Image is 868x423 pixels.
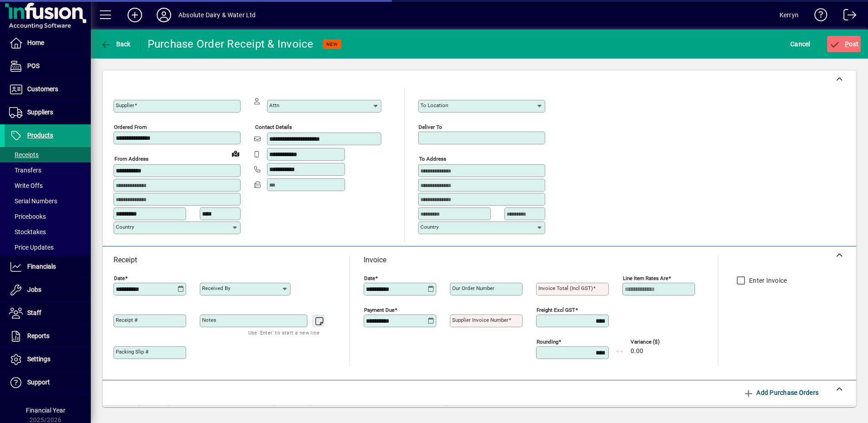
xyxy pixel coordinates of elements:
span: Customers [27,85,58,93]
span: Suppliers [27,108,53,116]
span: Transfers [9,167,41,174]
button: Profile [149,7,178,23]
a: Customers [5,78,91,101]
span: Staff [27,309,41,316]
span: ost [829,40,859,48]
span: Pricebooks [9,213,46,220]
button: Post [827,36,861,52]
a: Stocktakes [5,224,91,240]
span: Products [27,132,53,139]
mat-label: Date [114,275,125,281]
mat-label: To location [420,102,448,108]
span: Support [27,379,50,386]
a: View on map [228,146,243,161]
span: P [845,40,849,48]
span: Variance ($) [631,339,685,345]
mat-label: Country [420,224,439,230]
span: Cancel [790,37,810,51]
div: Absolute Dairy & Water Ltd [178,8,256,22]
a: Staff [5,302,91,325]
mat-label: Ordered from [114,124,147,130]
mat-label: Attn [269,102,279,108]
span: Price Updates [9,244,54,251]
span: POS [27,62,39,69]
button: Cancel [788,36,813,52]
app-page-header-button: Back [91,36,141,52]
button: Add Purchase Orders [740,384,822,401]
mat-label: Invoice Total (incl GST) [538,285,593,291]
mat-label: Our order number [452,285,494,291]
span: Back [100,40,131,48]
span: Settings [27,355,50,363]
mat-hint: Use 'Enter' to start a new line [248,327,320,338]
a: Jobs [5,279,91,301]
mat-label: Payment due [364,307,395,313]
a: Price Updates [5,240,91,255]
div: Purchase Order Receipt & Invoice [148,37,314,51]
a: Receipts [5,147,91,162]
mat-label: Country [116,224,134,230]
a: Reports [5,325,91,348]
a: Support [5,371,91,394]
mat-label: Receipt # [116,317,138,323]
a: Suppliers [5,101,91,124]
span: Receipts [9,151,39,158]
a: Write Offs [5,178,91,193]
span: Financial Year [26,407,65,414]
span: Financials [27,263,56,270]
mat-label: Line item rates are [623,275,668,281]
a: Knowledge Base [808,2,828,31]
span: NEW [326,41,338,47]
a: Financials [5,256,91,278]
a: Home [5,32,91,54]
mat-label: Received by [202,285,230,291]
span: Serial Numbers [9,197,57,205]
span: Jobs [27,286,41,293]
mat-label: Packing Slip # [116,349,148,355]
label: Enter Invoice [747,276,787,285]
mat-label: Date [364,275,375,281]
button: Add [120,7,149,23]
div: Kerryn [779,8,799,22]
mat-label: Notes [202,317,216,323]
mat-label: Freight excl GST [537,307,575,313]
a: Pricebooks [5,209,91,224]
a: Settings [5,348,91,371]
span: 0.00 [631,348,643,355]
mat-label: Supplier [116,102,134,108]
span: Stocktakes [9,228,46,236]
mat-label: Supplier invoice number [452,317,508,323]
span: Write Offs [9,182,43,189]
a: POS [5,55,91,78]
mat-label: Rounding [537,339,558,345]
mat-label: Deliver To [419,124,442,130]
button: Back [98,36,133,52]
a: Logout [837,2,857,31]
a: Serial Numbers [5,193,91,209]
span: Home [27,39,44,46]
span: Reports [27,332,49,339]
span: Add Purchase Orders [743,385,819,400]
a: Transfers [5,162,91,178]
